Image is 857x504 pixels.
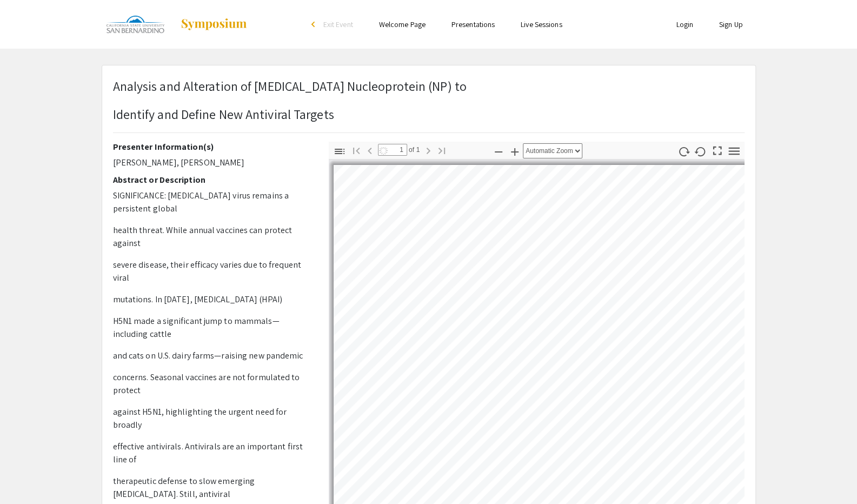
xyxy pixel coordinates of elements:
button: Zoom In [506,143,524,159]
p: H5N1 made a significant jump to mammals—including cattle [113,315,313,341]
span: Exit Event [323,19,353,29]
button: Next Page [419,142,437,158]
button: Rotate Clockwise [674,143,693,159]
a: Sign Up [719,19,743,29]
a: CSUSB Research Week 2025 [102,11,248,38]
a: Welcome Page [379,19,426,29]
p: Identify and Define New Antiviral Targets [113,104,467,124]
p: [PERSON_NAME], [PERSON_NAME] [113,156,313,169]
p: health threat. While annual vaccines can protect against [113,224,313,250]
img: CSUSB Research Week 2025 [102,11,169,38]
input: Page [378,144,407,156]
button: Tools [725,143,743,159]
button: Go to First Page [347,142,366,158]
iframe: Chat [8,455,46,496]
p: Analysis and Alteration of [MEDICAL_DATA] Nucleoprotein (NP) to [113,76,467,96]
h2: Abstract or Description [113,175,313,185]
a: Login [676,19,693,29]
a: Presentations [451,19,495,29]
button: Toggle Sidebar [330,143,349,159]
div: arrow_back_ios [311,21,318,28]
p: effective antivirals. Antivirals are an important first line of [113,440,313,466]
button: Zoom Out [489,143,508,159]
p: SIGNIFICANCE: [MEDICAL_DATA] virus remains a persistent global [113,189,313,215]
a: Live Sessions [521,19,562,29]
p: severe disease, their efficacy varies due to frequent viral [113,258,313,284]
button: Previous Page [361,142,379,158]
p: and cats on U.S. dairy farms—raising new pandemic [113,349,313,362]
button: Rotate Counterclockwise [691,143,709,159]
h2: Presenter Information(s) [113,142,313,152]
button: Switch to Presentation Mode [708,142,726,157]
span: of 1 [407,144,420,156]
p: against H5N1, highlighting the urgent need for broadly [113,406,313,432]
select: Zoom [523,143,582,158]
p: therapeutic defense to slow emerging [MEDICAL_DATA]. Still, antiviral [113,475,313,501]
img: Symposium by ForagerOne [180,18,248,31]
button: Go to Last Page [433,142,451,158]
p: concerns. Seasonal vaccines are not formulated to protect [113,371,313,397]
p: mutations. In [DATE], [MEDICAL_DATA] (HPAI) [113,293,313,306]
